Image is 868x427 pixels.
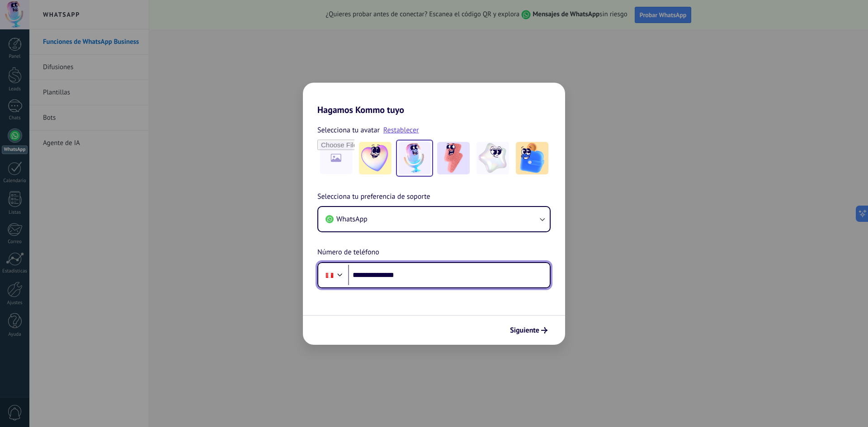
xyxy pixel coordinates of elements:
button: WhatsApp [318,207,550,231]
span: WhatsApp [336,215,368,224]
a: Restablecer [383,126,419,135]
img: -5.jpeg [516,142,548,174]
span: Selecciona tu avatar [317,124,380,136]
img: -3.jpeg [437,142,470,174]
img: -1.jpeg [359,142,392,174]
h2: Hagamos Kommo tuyo [303,83,565,115]
img: -4.jpeg [476,142,509,174]
img: -2.jpeg [398,142,431,174]
span: Siguiente [510,327,539,333]
span: Selecciona tu preferencia de soporte [317,191,430,203]
button: Siguiente [506,323,552,338]
span: Número de teléfono [317,247,379,258]
div: Peru: + 51 [321,266,338,285]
